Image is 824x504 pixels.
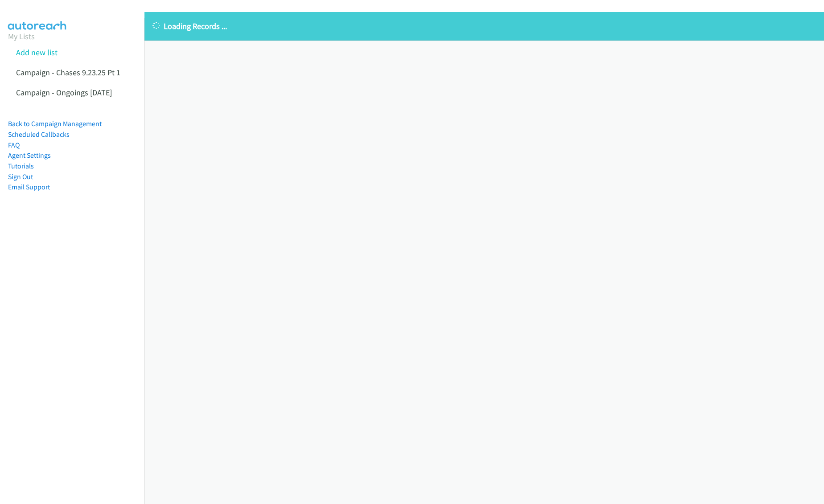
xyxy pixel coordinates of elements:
[16,47,58,57] a: Add new list
[8,119,102,128] a: Back to Campaign Management
[8,31,35,41] a: My Lists
[8,162,34,170] a: Tutorials
[16,87,112,98] a: Campaign - Ongoings [DATE]
[8,130,70,139] a: Scheduled Callbacks
[152,20,816,32] p: Loading Records ...
[8,183,50,191] a: Email Support
[8,141,20,149] a: FAQ
[8,151,51,160] a: Agent Settings
[8,172,33,181] a: Sign Out
[16,67,120,78] a: Campaign - Chases 9.23.25 Pt 1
